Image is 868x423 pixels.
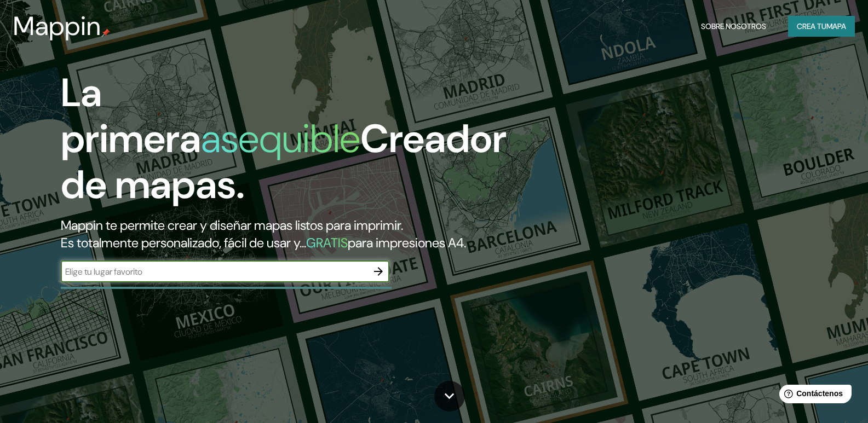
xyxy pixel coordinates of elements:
[697,16,771,37] button: Sobre nosotros
[348,234,466,251] font: para impresiones A4.
[788,16,855,37] button: Crea tumapa
[101,28,110,37] img: pin de mapeo
[201,113,360,164] font: asequible
[61,67,201,164] font: La primera
[61,234,306,251] font: Es totalmente personalizado, fácil de usar y...
[826,21,846,31] font: mapa
[61,217,403,234] font: Mappin te permite crear y diseñar mapas listos para imprimir.
[701,21,766,31] font: Sobre nosotros
[771,380,856,411] iframe: Lanzador de widgets de ayuda
[61,113,507,210] font: Creador de mapas.
[13,9,101,43] font: Mappin
[797,21,826,31] font: Crea tu
[61,265,367,278] input: Elige tu lugar favorito
[306,234,348,251] font: GRATIS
